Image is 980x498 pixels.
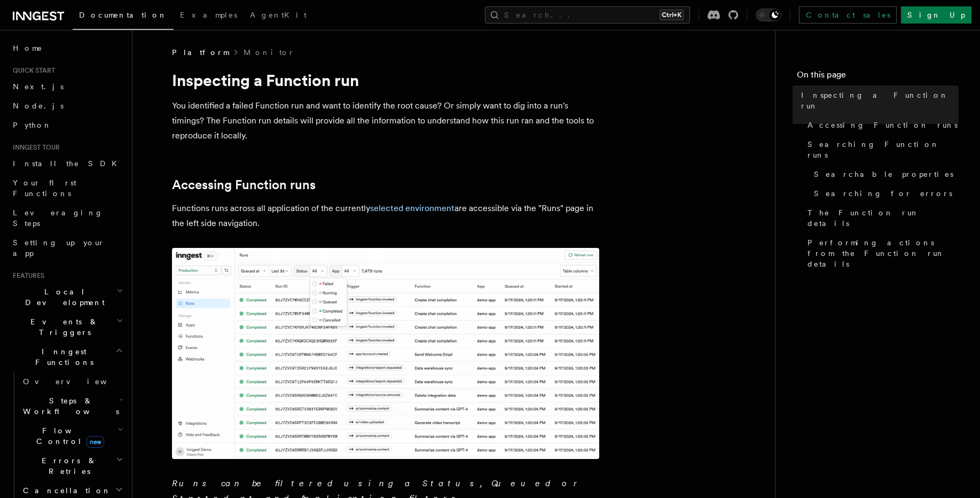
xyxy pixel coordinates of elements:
[803,135,959,165] a: Searching Function runs
[660,10,684,20] kbd: Ctrl+K
[172,71,599,90] h1: Inspecting a Function run
[370,203,454,213] a: selected environment
[801,90,959,111] span: Inspecting a Function run
[174,3,244,29] a: Examples
[9,77,126,96] a: Next.js
[807,207,959,229] span: The Function run details
[9,286,116,308] span: Local Development
[9,233,126,263] a: Setting up your app
[19,395,119,417] span: Steps & Workflows
[19,372,126,391] a: Overview
[250,11,307,19] span: AgentKit
[13,121,52,129] span: Python
[19,451,126,481] button: Errors & Retries
[9,173,126,203] a: Your first Functions
[9,203,126,233] a: Leveraging Steps
[9,271,44,280] span: Features
[803,115,959,135] a: Accessing Function runs
[172,98,599,143] p: You identified a failed Function run and want to identify the root cause? Or simply want to dig i...
[9,316,116,338] span: Events & Triggers
[799,6,897,24] a: Contact sales
[180,11,237,19] span: Examples
[803,233,959,274] a: Performing actions from the Function run details
[13,102,64,110] span: Node.js
[901,6,971,24] a: Sign Up
[244,47,294,58] a: Monitor
[9,115,126,135] a: Python
[19,425,117,447] span: Flow Control
[9,66,55,75] span: Quick start
[9,143,60,152] span: Inngest tour
[807,139,959,160] span: Searching Function runs
[73,3,174,30] a: Documentation
[797,68,959,85] h4: On this page
[9,38,126,58] a: Home
[814,169,953,180] span: Searchable properties
[9,312,126,342] button: Events & Triggers
[13,82,64,91] span: Next.js
[810,165,959,184] a: Searchable properties
[13,159,123,168] span: Install the SDK
[9,154,126,173] a: Install the SDK
[87,436,104,448] span: new
[756,9,781,21] button: Toggle dark mode
[19,485,111,496] span: Cancellation
[172,177,316,192] a: Accessing Function runs
[19,391,126,421] button: Steps & Workflows
[9,96,126,115] a: Node.js
[814,188,952,199] span: Searching for errors
[19,421,126,451] button: Flow Controlnew
[13,208,103,228] span: Leveraging Steps
[172,47,229,58] span: Platform
[9,342,126,372] button: Inngest Functions
[807,237,959,269] span: Performing actions from the Function run details
[13,238,105,258] span: Setting up your app
[9,346,115,368] span: Inngest Functions
[13,43,43,53] span: Home
[172,248,599,459] img: The "Handle failed payments" Function runs list features a run in a failing state.
[807,120,958,130] span: Accessing Function runs
[810,184,959,203] a: Searching for errors
[13,178,76,198] span: Your first Functions
[797,85,959,115] a: Inspecting a Function run
[23,377,133,386] span: Overview
[244,3,313,29] a: AgentKit
[79,11,167,19] span: Documentation
[19,455,116,477] span: Errors & Retries
[172,201,599,231] p: Functions runs across all application of the currently are accessible via the "Runs" page in the ...
[485,6,690,24] button: Search...Ctrl+K
[9,282,126,312] button: Local Development
[803,203,959,233] a: The Function run details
